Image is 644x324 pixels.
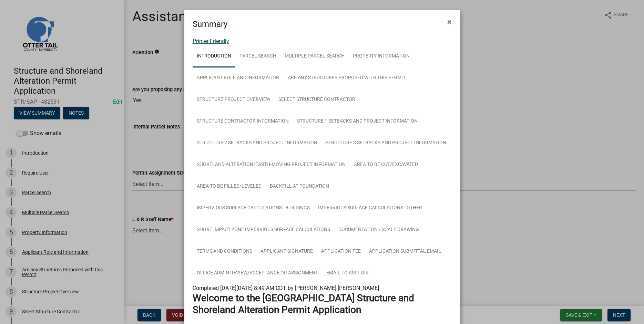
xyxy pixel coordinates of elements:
[274,89,359,111] a: Select Structure Contractor
[442,12,457,32] button: Close
[447,17,452,27] span: ×
[193,292,414,315] strong: Welcome to the [GEOGRAPHIC_DATA] Structure and Shoreland Alteration Permit Application
[193,89,274,111] a: Structure Project Overview
[193,262,322,284] a: Office Admin Review/Acceptance or Assignment
[193,154,350,176] a: Shoreland Alteration/Earth-Moving Project Information
[322,262,374,284] a: Email to Asst Dir.
[193,197,314,219] a: Impervious Surface Calculations - Buildings
[256,241,317,263] a: Applicant Signature
[314,197,426,219] a: Impervious Surface Calculations - Other
[321,132,450,154] a: Structure 3 Setbacks and project information
[365,241,445,263] a: Application Submittal Email
[193,38,229,44] a: Printer Friendly
[284,67,410,89] a: Are any Structures Proposed with this Permit
[193,132,321,154] a: Structure 2 Setbacks and project information
[280,45,349,67] a: Multiple Parcel Search
[334,219,423,241] a: Documentation / Scale Drawing
[235,45,280,67] a: Parcel search
[193,67,284,89] a: Applicant Role and Information
[193,241,256,263] a: Terms and Conditions
[317,241,365,263] a: Application Fee
[193,285,379,291] span: Completed [DATE][DATE] 8:49 AM CDT by [PERSON_NAME].[PERSON_NAME]
[293,111,422,133] a: Structure 1 Setbacks and project information
[193,176,266,198] a: Area to be Filled/Leveled
[350,154,422,176] a: Area to be Cut/Excavated
[349,45,414,67] a: Property Information
[193,219,334,241] a: Shore Impact Zone Impervious Surface Calculations
[193,111,293,133] a: Structure Contractor Information
[193,18,227,30] h4: Summary
[193,45,235,67] a: Introduction
[266,176,333,198] a: Backfill at foundation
